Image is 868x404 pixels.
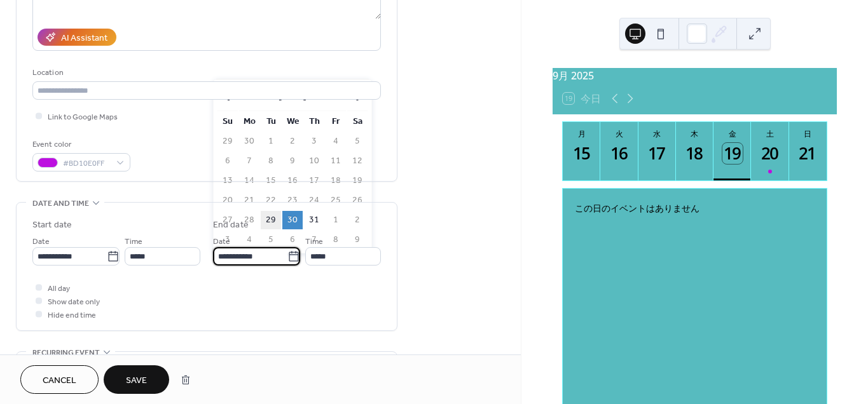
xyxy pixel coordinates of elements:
[553,68,837,83] div: 9月 2025
[63,157,110,170] span: #BD10E0FF
[760,143,781,164] div: 20
[722,143,743,164] div: 19
[48,309,96,322] span: Hide end time
[32,235,50,248] span: Date
[642,128,672,140] div: 水
[717,128,747,140] div: 金
[713,122,751,180] button: 金19
[797,143,818,164] div: 21
[61,32,107,45] div: AI Assistant
[213,219,249,232] div: End date
[563,122,600,180] button: 月15
[32,138,128,151] div: Event color
[213,235,230,248] span: Date
[600,122,638,180] button: 火16
[793,128,823,140] div: 日
[32,219,72,232] div: Start date
[604,128,634,140] div: 火
[751,122,789,180] button: 土20
[32,197,89,210] span: Date and time
[647,143,668,164] div: 17
[48,282,70,295] span: All day
[32,66,378,79] div: Location
[684,143,705,164] div: 18
[567,128,596,140] div: 月
[638,122,676,180] button: 水17
[20,365,99,394] button: Cancel
[305,235,323,248] span: Time
[126,374,147,387] span: Save
[38,29,116,46] button: AI Assistant
[32,346,100,360] span: Recurring event
[571,143,592,164] div: 15
[48,295,100,309] span: Show date only
[789,122,827,180] button: 日21
[48,111,118,124] span: Link to Google Maps
[125,235,142,248] span: Time
[680,128,710,140] div: 木
[676,122,713,180] button: 木18
[755,128,785,140] div: 土
[565,193,825,224] div: この日のイベントはありません
[609,143,630,164] div: 16
[43,374,76,387] span: Cancel
[104,365,169,394] button: Save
